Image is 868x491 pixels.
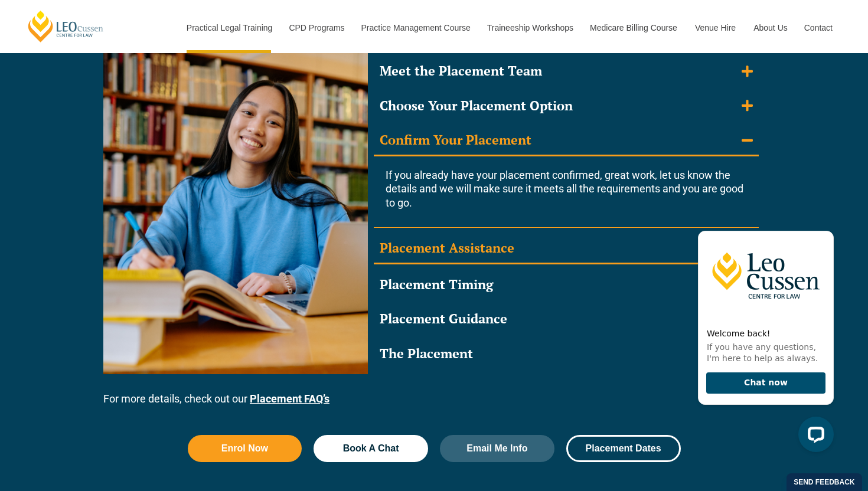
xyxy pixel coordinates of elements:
span: Book A Chat [343,444,399,453]
div: Placement Guidance [380,310,507,328]
a: Traineeship Workshops [478,2,581,53]
div: Confirm Your Placement [380,132,531,149]
div: Meet the Placement Team [380,63,542,80]
span: Email Me Info [466,444,527,453]
a: [PERSON_NAME] Centre for Law [27,9,105,43]
span: For more details, check out our [103,392,247,405]
a: Medicare Billing Course [581,2,686,53]
span: Enrol Now [221,444,268,453]
summary: Placement Timing [374,270,759,299]
span: If you already have your placement confirmed, great work, let us know the details and we will mak... [386,169,743,209]
summary: Meet the Placement Team [374,57,759,86]
span: Placement Dates [586,444,661,453]
a: Email Me Info [440,435,554,462]
div: Accordion. Open links with Enter or Space, close with Escape, and navigate with Arrow Keys [374,57,759,368]
div: Placement Assistance [380,240,514,257]
a: Practice Management Course [353,2,478,53]
div: Choose Your Placement Option [380,97,573,114]
summary: Confirm Your Placement [374,126,759,156]
summary: Placement Guidance [374,305,759,333]
summary: Choose Your Placement Option [374,91,759,120]
a: Placement FAQ’s [250,392,329,405]
a: Practical Legal Training [178,2,280,53]
a: Enrol Now [188,435,302,462]
a: Contact [795,2,841,53]
summary: Placement Assistance [374,234,759,264]
div: The Placement [380,345,473,362]
summary: The Placement [374,339,759,368]
div: Placement Timing [380,276,493,293]
a: Book A Chat [314,435,428,462]
a: Venue Hire [686,2,745,53]
a: About Us [745,2,795,53]
a: CPD Programs [280,2,352,53]
div: Tabs. Open items with Enter or Space, close with Escape and navigate using the Arrow keys. [97,9,771,380]
a: Placement Dates [566,435,681,462]
iframe: LiveChat chat widget [688,210,838,461]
